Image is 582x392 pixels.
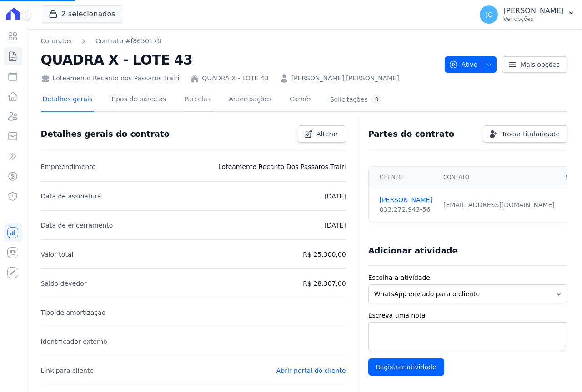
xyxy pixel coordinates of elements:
[41,365,94,376] p: Link para cliente
[502,56,567,73] a: Mais opções
[41,36,161,46] nav: Breadcrumb
[41,220,113,231] p: Data de encerramento
[368,311,567,320] label: Escreva uma nota
[41,278,87,289] p: Saldo devedor
[41,36,72,46] a: Contratos
[438,167,560,188] th: Contato
[41,307,106,318] p: Tipo de amortização
[291,74,399,83] a: [PERSON_NAME] [PERSON_NAME]
[472,2,582,27] button: JC [PERSON_NAME] Ver opções
[109,88,168,112] a: Tipos de parcelas
[502,129,560,139] span: Trocar titularidade
[521,60,560,69] span: Mais opções
[276,367,346,374] a: Abrir portal do cliente
[41,5,123,23] button: 2 selecionados
[324,220,346,231] p: [DATE]
[288,88,314,112] a: Carnês
[227,88,273,112] a: Antecipações
[182,88,212,112] a: Parcelas
[41,74,180,83] div: Loteamento Recanto dos Pássaros Trairi
[41,129,170,139] h3: Detalhes gerais do contrato
[368,273,567,283] label: Escolha a atividade
[298,125,346,143] a: Alterar
[41,336,107,347] p: Identificador externo
[41,191,101,202] p: Data de assinatura
[41,249,74,260] p: Valor total
[41,161,96,172] p: Empreendimento
[303,249,346,260] p: R$ 25.300,00
[371,95,382,104] div: 0
[380,205,432,214] div: 033.272.943-56
[368,129,455,139] h3: Partes do contrato
[324,191,346,202] p: [DATE]
[41,50,437,70] h2: QUADRA X - LOTE 43
[486,11,492,18] span: JC
[503,15,564,23] p: Ver opções
[380,195,432,205] a: [PERSON_NAME]
[316,129,338,139] span: Alterar
[368,245,458,256] h3: Adicionar atividade
[443,200,555,210] div: [EMAIL_ADDRESS][DOMAIN_NAME]
[369,167,438,188] th: Cliente
[218,161,346,172] p: Loteamento Recanto Dos Pássaros Trairi
[303,278,346,289] p: R$ 28.307,00
[330,95,382,104] div: Solicitações
[483,125,567,143] a: Trocar titularidade
[328,88,384,112] a: Solicitações0
[41,36,437,46] nav: Breadcrumb
[449,56,478,73] span: Ativo
[95,36,161,46] a: Contrato #f8650170
[41,88,95,112] a: Detalhes gerais
[445,56,497,73] button: Ativo
[503,6,564,15] p: [PERSON_NAME]
[202,74,268,83] a: QUADRA X - LOTE 43
[368,358,444,376] input: Registrar atividade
